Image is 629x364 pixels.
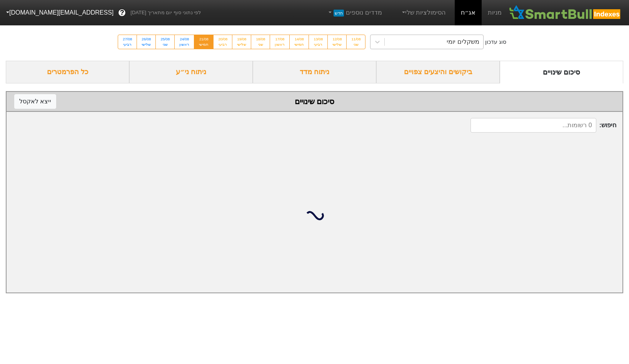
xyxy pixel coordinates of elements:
div: 17/08 [275,37,285,42]
span: חדש [334,10,344,17]
div: חמישי [294,42,304,47]
div: שני [351,42,360,47]
div: 24/08 [179,37,189,42]
div: 25/08 [160,37,170,42]
div: רביעי [314,42,323,47]
div: כל הפרמטרים [6,61,129,83]
div: 11/08 [351,37,360,42]
span: חיפוש : [470,118,616,133]
img: loading... [305,206,324,225]
div: רביעי [123,42,132,47]
div: סיכום שינויים [14,96,615,107]
div: 26/08 [142,37,151,42]
div: 13/08 [314,37,323,42]
div: 19/08 [237,37,246,42]
div: שלישי [237,42,246,47]
div: ניתוח מדד [253,61,376,83]
div: שלישי [332,42,342,47]
div: 27/08 [123,37,132,42]
span: ? [120,8,124,18]
span: לפי נתוני סוף יום מתאריך [DATE] [130,9,201,17]
div: ביקושים והיצעים צפויים [376,61,500,83]
div: חמישי [199,42,209,47]
div: שני [256,42,265,47]
div: משקלים יומי [447,37,479,47]
div: סיכום שינויים [500,61,623,83]
div: ראשון [179,42,189,47]
div: 12/08 [332,37,342,42]
div: 18/08 [256,37,265,42]
div: סוג עדכון [485,38,506,46]
div: שלישי [142,42,151,47]
a: מדדים נוספיםחדש [324,5,385,20]
div: רביעי [218,42,227,47]
div: ראשון [275,42,285,47]
div: 21/08 [199,37,209,42]
button: ייצא לאקסל [14,94,56,109]
div: שני [160,42,170,47]
a: הסימולציות שלי [397,5,449,20]
div: ניתוח ני״ע [129,61,253,83]
div: 20/08 [218,37,227,42]
input: 0 רשומות... [470,118,596,133]
div: 14/08 [294,37,304,42]
img: SmartBull [508,5,623,20]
